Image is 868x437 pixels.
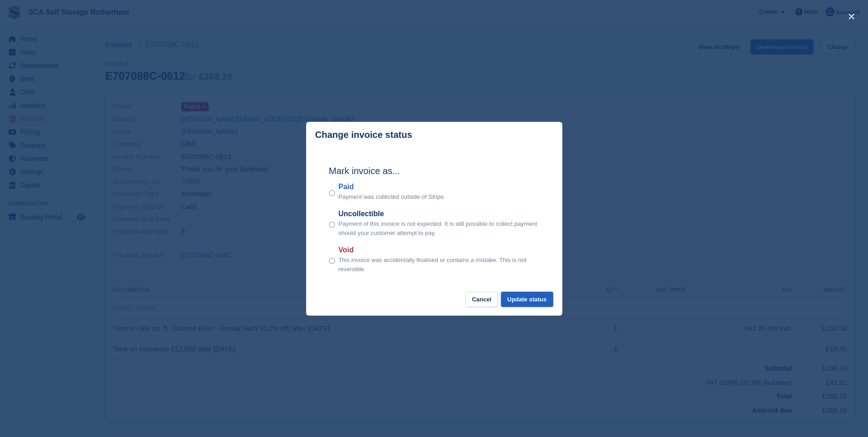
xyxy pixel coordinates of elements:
button: close [844,9,859,24]
label: Void [339,245,539,256]
p: Change invoice status [315,130,412,140]
p: This invoice was accidentally finalised or contains a mistake. This is not reversible. [339,256,539,273]
h2: Mark invoice as... [329,164,539,178]
label: Uncollectible [339,208,539,219]
p: Payment was collected outside of Stripe. [339,192,446,202]
label: Paid [339,181,446,192]
p: Payment of this invoice is not expected. It is still possible to collect payment should your cust... [339,219,539,237]
button: Update status [501,292,553,307]
button: Cancel [465,292,498,307]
